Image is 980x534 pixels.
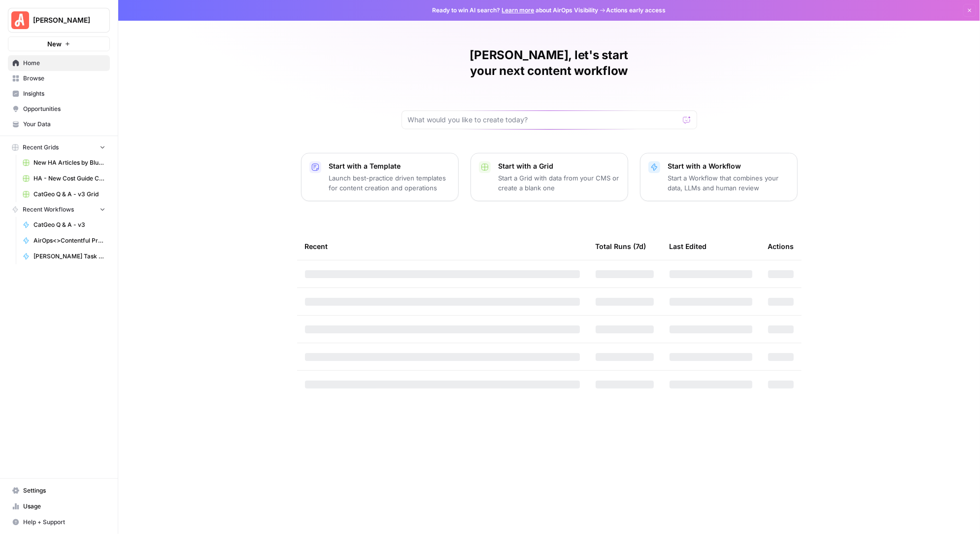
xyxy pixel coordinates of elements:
p: Start with a Grid [499,161,620,171]
a: Browse [8,71,110,86]
span: Help + Support [23,518,105,527]
a: New HA Articles by Blueprint Grid [18,155,110,171]
a: Your Data [8,116,110,132]
div: Total Runs (7d) [596,233,646,260]
a: Learn more [502,6,535,14]
span: New [47,39,62,49]
input: What would you like to create today? [408,115,679,125]
h1: [PERSON_NAME], let's start your next content workflow [402,47,697,79]
button: Start with a TemplateLaunch best-practice driven templates for content creation and operations [301,153,459,201]
button: Start with a WorkflowStart a Workflow that combines your data, LLMs and human review [640,153,798,201]
a: AirOps<>Contentful Pro Location Update Location Fix [18,233,110,249]
span: [PERSON_NAME] Task Tail New/ Update CG w/ Internal Links [34,252,105,261]
a: Settings [8,483,110,498]
span: Recent Grids [23,143,59,152]
span: Usage [23,502,105,511]
a: HA - New Cost Guide Creation Grid [18,171,110,186]
a: CatGeo Q & A - v3 Grid [18,186,110,202]
button: Workspace: Angi [8,8,110,33]
a: Insights [8,86,110,102]
span: New HA Articles by Blueprint Grid [34,158,105,167]
span: HA - New Cost Guide Creation Grid [34,174,105,183]
p: Start with a Template [329,161,450,171]
p: Start with a Workflow [668,161,789,171]
span: [PERSON_NAME] [33,15,93,25]
a: Opportunities [8,101,110,117]
span: Your Data [23,120,105,129]
button: Recent Workflows [8,202,110,217]
div: Actions [768,233,794,260]
a: CatGeo Q & A - v3 [18,217,110,233]
span: Browse [23,74,105,83]
p: Launch best-practice driven templates for content creation and operations [329,173,450,193]
span: CatGeo Q & A - v3 Grid [34,190,105,199]
span: Settings [23,486,105,495]
span: Actions early access [607,6,666,15]
p: Start a Workflow that combines your data, LLMs and human review [668,173,789,193]
button: Start with a GridStart a Grid with data from your CMS or create a blank one [471,153,628,201]
div: Last Edited [670,233,707,260]
span: Ready to win AI search? about AirOps Visibility [433,6,599,15]
a: Usage [8,498,110,514]
span: Opportunities [23,105,105,113]
button: Help + Support [8,514,110,530]
span: Recent Workflows [23,205,74,214]
button: Recent Grids [8,140,110,155]
a: [PERSON_NAME] Task Tail New/ Update CG w/ Internal Links [18,249,110,264]
span: Home [23,59,105,68]
div: Recent [305,233,580,260]
span: AirOps<>Contentful Pro Location Update Location Fix [34,236,105,245]
a: Home [8,55,110,71]
p: Start a Grid with data from your CMS or create a blank one [499,173,620,193]
span: Insights [23,89,105,98]
img: Angi Logo [11,11,29,29]
span: CatGeo Q & A - v3 [34,220,105,229]
button: New [8,36,110,51]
